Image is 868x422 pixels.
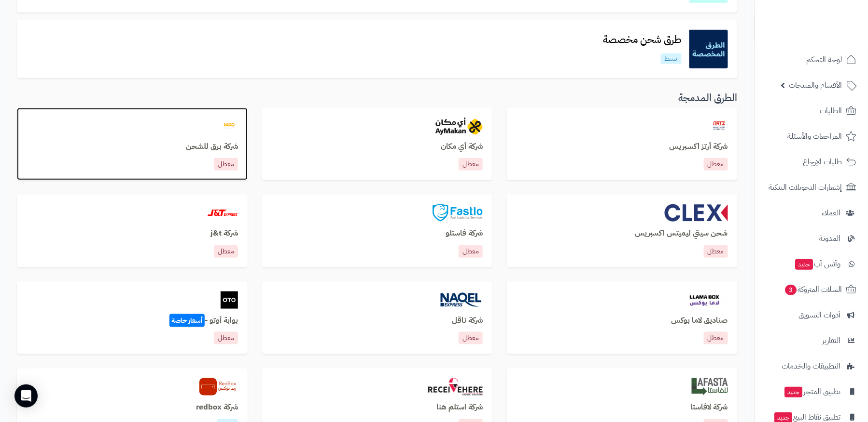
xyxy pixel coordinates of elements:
[272,316,483,325] h3: شركة ناقل
[789,79,842,92] span: الأقسام والمنتجات
[262,195,493,267] a: fastloشركة فاستلومعطل
[761,355,862,378] a: التطبيقات والخدمات
[439,291,483,309] img: naqel
[207,204,238,222] img: jt
[221,291,238,309] img: oto
[17,92,738,104] h3: الطرق المدمجة
[272,403,483,412] h3: شركة استلم هنا
[262,108,493,181] a: aymakanشركة أي مكانمعطل
[796,259,813,270] span: جديد
[711,118,728,135] img: artzexpress
[785,387,803,397] span: جديد
[785,285,797,295] span: 3
[802,25,859,45] img: logo-2.png
[27,143,238,151] h3: شركة برق للشحن
[761,278,862,301] a: السلات المتروكة3
[820,232,841,245] span: المدونة
[214,245,238,258] p: معطل
[704,245,728,258] p: معطل
[214,158,238,171] p: معطل
[761,303,862,327] a: أدوات التسويق
[788,130,842,143] span: المراجعات والأسئلة
[17,108,248,181] a: barqشركة برق للشحنمعطل
[433,204,483,222] img: fastlo
[799,308,841,322] span: أدوات التسويق
[784,385,841,398] span: تطبيق المتجر
[803,155,842,169] span: طلبات الإرجاع
[761,252,862,276] a: وآتس آبجديد
[17,282,248,355] a: otoبوابة أوتو -أسعار خاصةمعطل
[17,195,248,267] a: jtشركة j&tمعطل
[459,158,483,171] p: معطل
[761,201,862,224] a: العملاء
[199,378,238,396] img: redbox
[704,158,728,171] p: معطل
[761,380,862,403] a: تطبيق المتجرجديد
[665,204,728,222] img: clex
[822,206,841,220] span: العملاء
[595,34,689,64] a: طرق شحن مخصصةنشط
[769,181,842,194] span: إشعارات التحويلات البنكية
[692,378,728,396] img: lafasta
[761,48,862,71] a: لوحة التحكم
[435,118,483,135] img: aymakan
[820,104,842,118] span: الطلبات
[661,53,682,64] p: نشط
[428,378,483,396] img: aymakan
[517,316,728,325] h3: صناديق لاما بوكس
[795,257,841,271] span: وآتس آب
[761,150,862,173] a: طلبات الإرجاع
[214,332,238,344] p: معطل
[27,403,238,412] h3: شركة redbox
[782,359,841,373] span: التطبيقات والخدمات
[507,282,738,355] a: llamaboxصناديق لاما بوكسمعطل
[784,283,842,296] span: السلات المتروكة
[823,334,841,347] span: التقارير
[761,99,862,122] a: الطلبات
[517,143,728,151] h3: شركة أرتز اكسبريس
[507,195,738,267] a: clexشحن سيتي ليميتس اكسبريسمعطل
[761,329,862,352] a: التقارير
[27,316,238,325] h3: بوابة أوتو -
[704,332,728,344] p: معطل
[459,332,483,344] p: معطل
[221,118,238,135] img: barq
[459,245,483,258] p: معطل
[517,229,728,238] h3: شحن سيتي ليميتس اكسبريس
[761,125,862,148] a: المراجعات والأسئلة
[262,282,493,355] a: naqelشركة ناقلمعطل
[272,143,483,151] h3: شركة أي مكان
[272,229,483,238] h3: شركة فاستلو
[507,108,738,181] a: artzexpressشركة أرتز اكسبريسمعطل
[517,403,728,412] h3: شركة لافاستا
[807,53,842,66] span: لوحة التحكم
[14,384,38,408] div: Open Intercom Messenger
[595,34,689,45] h3: طرق شحن مخصصة
[761,227,862,250] a: المدونة
[27,229,238,238] h3: شركة j&t
[682,291,728,309] img: llamabox
[761,176,862,199] a: إشعارات التحويلات البنكية
[169,314,205,327] span: أسعار خاصة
